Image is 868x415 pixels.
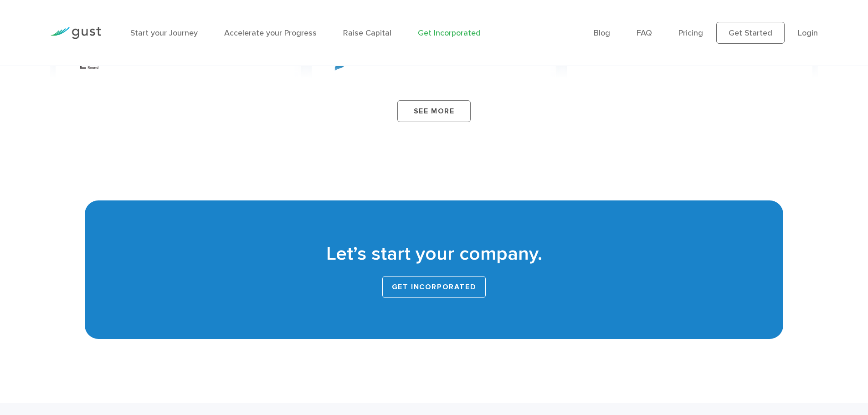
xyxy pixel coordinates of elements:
[418,28,481,38] a: Get Incorporated
[50,27,101,39] img: Gust Logo
[130,28,198,38] a: Start your Journey
[343,28,391,38] a: Raise Capital
[678,28,703,38] a: Pricing
[798,28,818,38] a: Login
[594,28,610,38] a: Blog
[224,28,317,38] a: Accelerate your Progress
[397,100,471,122] a: See More
[382,276,486,298] a: Get INCORPORATED
[716,22,785,44] a: Get Started
[637,28,652,38] a: FAQ
[98,241,769,267] h2: Let’s start your company.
